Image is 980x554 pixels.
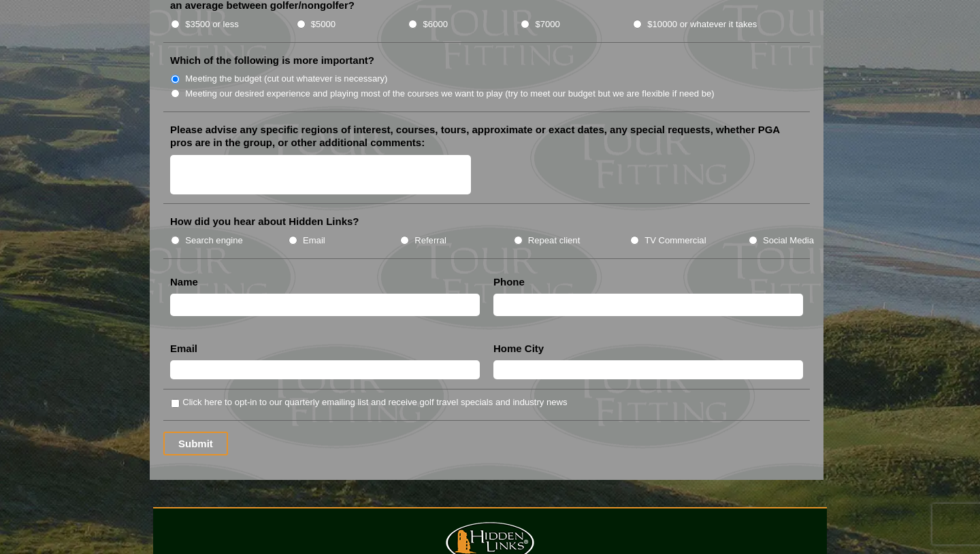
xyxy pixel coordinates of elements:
label: Email [170,342,197,356]
label: Name [170,275,198,289]
label: Home City [493,342,544,356]
label: $5000 [311,18,336,31]
label: Search engine [185,234,243,247]
label: Social Media [763,234,814,247]
label: Please advise any specific regions of interest, courses, tours, approximate or exact dates, any s... [170,123,803,150]
label: Repeat client [528,234,581,247]
input: Submit [163,432,228,455]
label: TV Commercial [644,234,706,247]
label: Phone [493,275,525,289]
label: Email [303,234,325,247]
label: $6000 [423,18,448,31]
label: Meeting the budget (cut out whatever is necessary) [185,72,387,86]
label: Click here to opt-in to our quarterly emailing list and receive golf travel specials and industry... [182,396,567,409]
label: $10000 or whatever it takes [647,18,757,31]
label: $7000 [535,18,559,31]
label: Referral [414,234,446,247]
label: Which of the following is more important? [170,54,374,67]
label: How did you hear about Hidden Links? [170,215,359,228]
label: $3500 or less [185,18,239,31]
label: Meeting our desired experience and playing most of the courses we want to play (try to meet our b... [185,87,715,101]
